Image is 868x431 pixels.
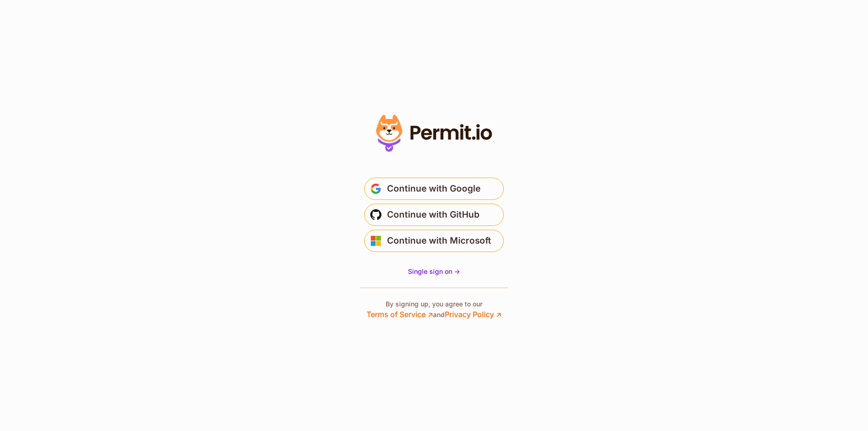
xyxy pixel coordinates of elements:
span: Continue with Google [387,181,481,196]
span: Single sign on -> [408,267,460,275]
span: Continue with Microsoft [387,233,491,248]
span: Continue with GitHub [387,207,480,222]
a: Terms of Service ↗ [367,310,433,319]
button: Continue with Microsoft [364,230,504,252]
a: Privacy Policy ↗ [445,310,501,319]
a: Single sign on -> [408,267,460,276]
button: Continue with GitHub [364,204,504,226]
button: Continue with Google [364,178,504,200]
p: By signing up, you agree to our and [367,299,501,320]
